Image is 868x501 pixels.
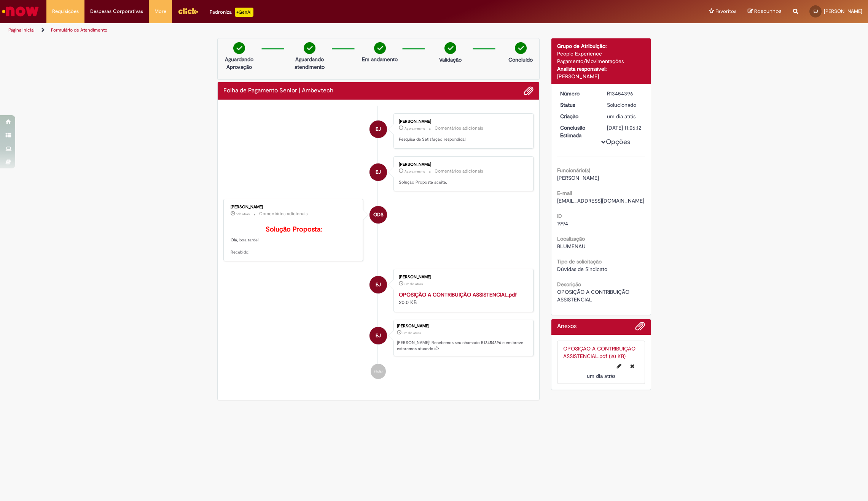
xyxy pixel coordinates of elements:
img: ServiceNow [1,4,40,19]
time: 29/08/2025 11:06:24 [405,126,425,131]
span: EJ [814,9,818,14]
dt: Criação [554,113,601,120]
div: 27/08/2025 22:58:20 [607,113,642,120]
img: check-circle-green.png [304,42,315,54]
img: click_logo_yellow_360x200.png [178,5,198,17]
a: OPOSIÇÃO A CONTRIBUIÇÃO ASSISTENCIAL.pdf (20 KB) [563,345,635,360]
a: Formulário de Atendimento [51,27,107,33]
p: Concluído [508,56,533,63]
h2: Anexos [557,323,577,330]
div: 20.0 KB [399,291,526,306]
div: Edson Antonio Canani Junior [369,327,387,344]
div: People Experience Pagamento/Movimentações [557,50,645,65]
a: OPOSIÇÃO A CONTRIBUIÇÃO ASSISTENCIAL.pdf [399,291,517,298]
b: Localização [557,235,585,242]
div: [PERSON_NAME] [399,275,526,279]
div: Analista responsável: [557,65,645,73]
div: Solucionado [607,101,642,109]
span: [PERSON_NAME] [824,8,862,14]
b: Tipo de solicitação [557,258,602,265]
span: Rascunhos [754,8,782,15]
span: OPOSIÇÃO A CONTRIBUIÇÃO ASSISTENCIAL [557,289,631,303]
span: 1994 [557,220,568,227]
p: +GenAi [235,8,253,17]
small: Comentários adicionais [435,168,483,174]
span: EJ [376,276,381,294]
span: Requisições [52,8,79,15]
button: Excluir OPOSIÇÃO A CONTRIBUIÇÃO ASSISTENCIAL.pdf [626,360,639,372]
img: check-circle-green.png [444,42,456,54]
b: ID [557,212,562,219]
b: Solução Proposta: [266,225,322,234]
span: Favoritos [715,8,736,15]
p: Em andamento [362,55,398,63]
span: EJ [376,327,381,345]
span: [EMAIL_ADDRESS][DOMAIN_NAME] [557,197,644,204]
time: 27/08/2025 23:00:42 [405,282,423,286]
div: [PERSON_NAME] [399,162,526,167]
div: [PERSON_NAME] [231,205,357,209]
div: R13454396 [607,90,642,97]
b: Funcionário(s) [557,167,590,174]
div: Osvaldo da Silva Neto [369,206,387,224]
time: 27/08/2025 23:00:42 [587,373,615,379]
button: Adicionar anexos [524,86,534,96]
img: check-circle-green.png [233,42,245,54]
b: Descrição [557,281,581,288]
div: Edson Antonio Canani Junior [369,276,387,293]
a: Página inicial [8,27,35,33]
span: EJ [376,120,381,138]
div: [PERSON_NAME] [397,324,529,328]
div: [DATE] 11:06:12 [607,124,642,132]
span: Agora mesmo [405,126,425,131]
dt: Conclusão Estimada [554,124,601,139]
p: Solução Proposta aceita. [399,179,526,185]
span: 16h atrás [236,212,250,216]
small: Comentários adicionais [259,211,308,217]
small: Comentários adicionais [435,125,483,132]
time: 27/08/2025 22:58:20 [607,113,635,120]
button: Adicionar anexos [635,321,645,335]
span: um dia atrás [607,113,635,120]
span: BLUMENAU [557,243,586,250]
div: Edson Antonio Canani Junior [369,163,387,181]
time: 29/08/2025 11:06:12 [405,169,425,174]
span: um dia atrás [403,331,421,335]
b: E-mail [557,190,572,197]
ul: Histórico de tíquete [223,106,534,387]
button: Editar nome de arquivo OPOSIÇÃO A CONTRIBUIÇÃO ASSISTENCIAL.pdf [612,360,626,372]
span: Agora mesmo [405,169,425,174]
time: 28/08/2025 18:50:03 [236,212,250,216]
span: Dúvidas de Sindicato [557,266,607,273]
img: check-circle-green.png [515,42,527,54]
div: Padroniza [210,8,253,17]
time: 27/08/2025 22:58:20 [403,331,421,335]
p: Olá, boa tarde! Recebido! [231,226,357,255]
span: EJ [376,163,381,181]
span: Despesas Corporativas [90,8,143,15]
span: [PERSON_NAME] [557,174,599,181]
dt: Número [554,90,601,97]
ul: Trilhas de página [6,23,573,37]
img: check-circle-green.png [374,42,386,54]
p: Pesquisa de Satisfação respondida! [399,136,526,143]
span: More [154,8,166,15]
span: ODS [373,206,384,224]
p: Validação [439,56,462,63]
dt: Status [554,101,601,109]
p: [PERSON_NAME]! Recebemos seu chamado R13454396 e em breve estaremos atuando. [397,340,529,352]
span: um dia atrás [587,373,615,379]
div: [PERSON_NAME] [557,73,645,80]
a: Rascunhos [748,8,782,15]
div: [PERSON_NAME] [399,119,526,124]
li: Edson Antonio Canani Junior [223,320,534,356]
p: Aguardando atendimento [291,55,328,71]
span: um dia atrás [405,282,423,286]
p: Aguardando Aprovação [221,55,258,71]
h2: Folha de Pagamento Senior | Ambevtech Histórico de tíquete [223,87,333,94]
div: Edson Antonio Canani Junior [369,120,387,138]
div: Grupo de Atribuição: [557,42,645,50]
